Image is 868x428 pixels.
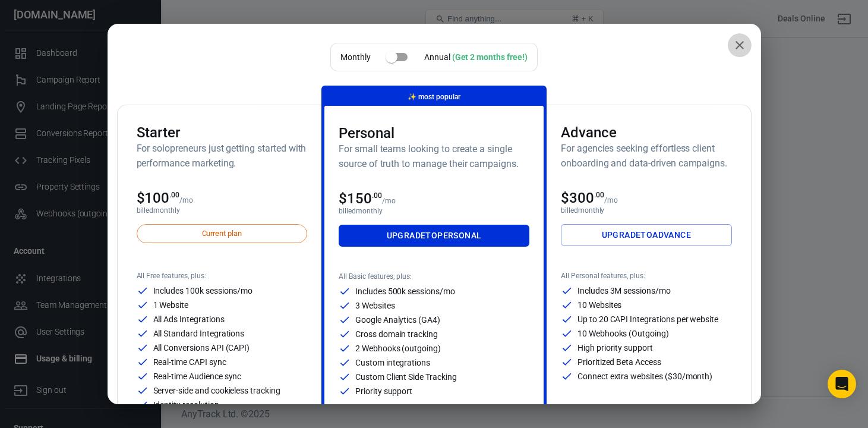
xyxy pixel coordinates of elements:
[408,91,460,103] p: most popular
[355,316,440,324] p: Google Analytics (GA4)
[137,206,308,215] p: billed monthly
[137,190,180,206] span: $100
[355,358,430,367] p: Custom integrations
[372,191,382,200] sup: .00
[339,141,529,171] h6: For small teams looking to create a single source of truth to manage their campaigns.
[604,196,618,204] p: /mo
[137,124,308,141] h3: Starter
[137,141,308,171] h6: For solopreneurs just getting started with performance marketing.
[355,330,438,338] p: Cross domain tracking
[561,190,604,206] span: $300
[153,344,250,352] p: All Conversions API (CAPI)
[728,33,752,57] button: close
[339,272,529,281] p: All Basic features, plus:
[339,125,529,141] h3: Personal
[382,197,396,205] p: /mo
[169,191,179,199] sup: .00
[561,272,732,280] p: All Personal features, plus:
[339,225,529,247] a: UpgradetoPersonal
[577,301,621,309] p: 10 Websites
[153,358,226,366] p: Real-time CAPI sync
[179,196,193,204] p: /mo
[153,372,242,380] p: Real-time Audience sync
[561,206,732,215] p: billed monthly
[153,401,219,409] p: Identity resolution
[153,301,189,309] p: 1 Website
[594,191,604,199] sup: .00
[424,51,528,64] div: Annual
[355,373,457,381] p: Custom Client Side Tracking
[577,329,669,338] p: 10 Webhooks (Outgoing)
[153,386,280,395] p: Server-side and cookieless tracking
[153,315,225,323] p: All Ads Integrations
[452,52,528,62] div: (Get 2 months free!)
[340,51,371,64] p: Monthly
[153,287,253,295] p: Includes 100k sessions/mo
[408,93,416,101] span: magic
[355,387,412,395] p: Priority support
[355,301,395,310] p: 3 Websites
[577,287,671,295] p: Includes 3M sessions/mo
[195,228,248,240] span: Current plan
[561,141,732,171] h6: For agencies seeking effortless client onboarding and data-driven campaigns.
[355,344,441,353] p: 2 Webhooks (outgoing)
[828,370,856,398] div: Open Intercom Messenger
[577,372,712,380] p: Connect extra websites ($30/month)
[577,344,653,352] p: High priority support
[339,207,529,215] p: billed monthly
[153,329,245,338] p: All Standard Integrations
[577,358,661,366] p: Prioritized Beta Access
[577,315,718,323] p: Up to 20 CAPI Integrations per website
[561,124,732,141] h3: Advance
[137,272,308,280] p: All Free features, plus:
[561,224,732,246] a: UpgradetoAdvance
[339,190,382,207] span: $150
[355,287,455,295] p: Includes 500k sessions/mo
